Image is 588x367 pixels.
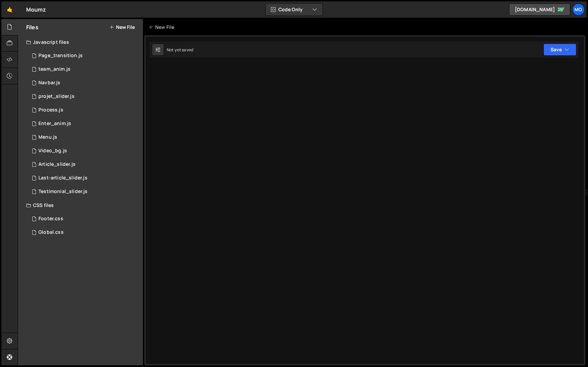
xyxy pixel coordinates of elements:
[26,117,143,130] div: 14118/36687.js
[38,121,71,127] div: Enter_anim.js
[38,93,75,100] div: projet_slider.js
[38,161,76,168] div: Article_slider.js
[26,130,143,144] div: 14118/36362.js
[38,107,63,113] div: Process.js
[26,49,143,63] div: 14118/36280.js
[26,5,46,14] div: Moumz
[26,158,143,171] div: 14118/36100.js
[26,171,143,185] div: 14118/36079.js
[38,80,60,86] div: Navbar.js
[26,226,143,239] div: 14118/36091.css
[26,212,143,226] div: 14118/37107.css
[509,3,570,16] a: [DOMAIN_NAME]
[26,90,143,103] div: 14118/36901.js
[26,144,143,158] div: 14118/41035.js
[38,134,57,140] div: Menu.js
[38,66,70,72] div: team_anim.js
[38,229,64,235] div: Global.css
[265,3,323,16] button: Code Only
[148,24,177,31] div: New File
[543,43,576,56] button: Save
[26,63,143,76] div: 14118/41991.js
[38,148,67,154] div: Video_bg.js
[109,24,135,30] button: New File
[26,23,38,31] h2: Files
[1,1,18,18] a: 🤙
[167,47,193,53] div: Not yet saved
[26,185,143,198] div: 14118/36077.js
[38,53,83,59] div: Page_transition.js
[38,175,87,181] div: Last-article_slider.js
[572,3,585,16] a: Mo
[26,103,143,117] div: 14118/36567.js
[26,76,143,90] div: 14118/36551.js
[18,198,143,212] div: CSS files
[38,189,87,195] div: Testimonial_slider.js
[18,35,143,49] div: Javascript files
[38,216,63,222] div: Footer.css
